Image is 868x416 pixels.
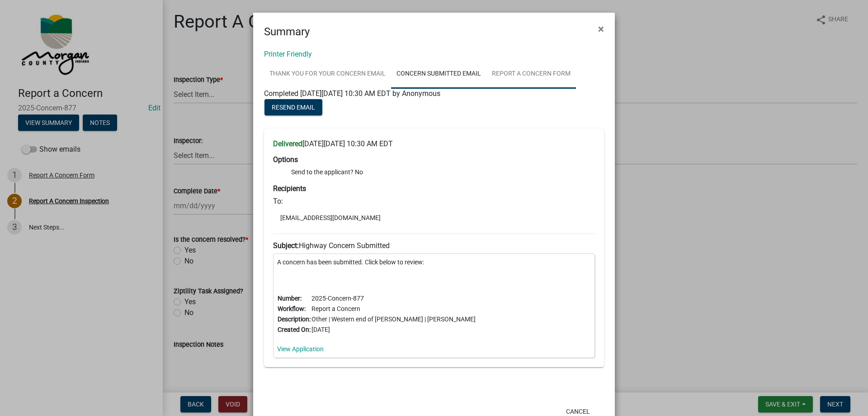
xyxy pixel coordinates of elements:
a: Printer Friendly [264,50,312,58]
b: Number: [278,295,302,302]
button: Resend Email [264,99,322,115]
td: [DATE] [311,325,476,335]
a: Report A Concern Form [486,60,576,89]
h6: To: [273,197,595,206]
strong: Subject: [273,241,299,250]
button: Close [591,16,611,42]
span: Resend Email [272,104,315,111]
h6: [DATE][DATE] 10:30 AM EDT [273,139,595,148]
strong: Options [273,155,298,164]
td: Other | Western end of [PERSON_NAME] | [PERSON_NAME] [311,314,476,325]
b: Description: [278,316,311,323]
span: × [598,23,604,35]
b: Created On: [278,326,311,333]
td: 2025-Concern-877 [311,293,476,304]
li: [EMAIL_ADDRESS][DOMAIN_NAME] [273,211,595,225]
li: Send to the applicant? No [291,167,595,177]
a: Thank You for Your Concern Email [264,60,391,89]
span: Completed [DATE][DATE] 10:30 AM EDT by Anonymous [264,89,440,98]
a: Concern Submitted Email [391,60,486,89]
p: A concern has been submitted. Click below to review: [277,258,591,267]
b: Workflow: [278,305,306,312]
h4: Summary [264,24,310,40]
h6: Highway Concern Submitted [273,241,595,250]
td: Report a Concern [311,304,476,314]
a: View Application [277,345,324,353]
strong: Recipients [273,184,306,193]
strong: Delivered [273,139,302,148]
